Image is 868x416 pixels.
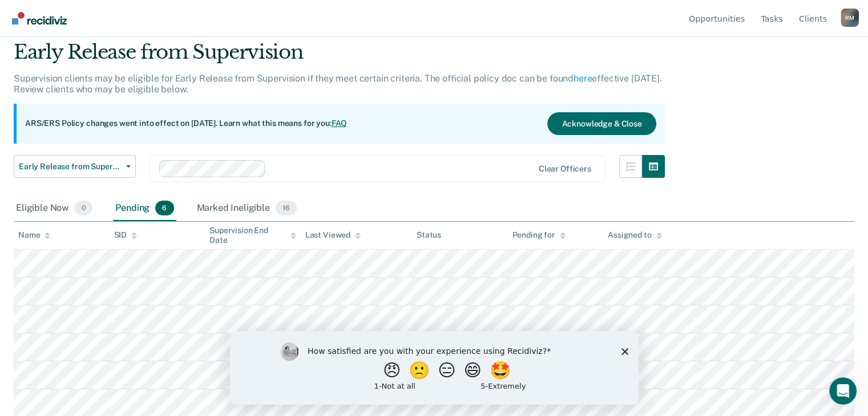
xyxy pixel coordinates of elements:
iframe: Survey by Kim from Recidiviz [230,331,639,405]
div: Eligible Now0 [14,196,95,221]
div: Pending6 [113,196,176,221]
div: Last Viewed [305,230,361,240]
div: SID [114,230,138,240]
div: Early Release from Supervision [14,40,665,73]
button: Acknowledge & Close [547,112,656,135]
img: Recidiviz [12,12,67,25]
p: ARS/ERS Policy changes went into effect on [DATE]. Learn what this means for you: [25,118,347,129]
button: Profile dropdown button [841,9,859,27]
div: Pending for [512,230,565,240]
iframe: Intercom live chat [829,377,857,405]
div: Name [18,230,50,240]
span: Early Release from Supervision [19,162,122,172]
p: Supervision clients may be eligible for Early Release from Supervision if they meet certain crite... [14,73,662,95]
div: Status [417,230,441,240]
div: Assigned to [608,230,661,240]
div: Marked Ineligible16 [195,196,299,221]
a: here [574,73,592,84]
span: 0 [75,201,92,215]
span: 6 [155,201,173,215]
span: 16 [276,201,297,215]
div: R M [841,9,859,27]
div: Clear officers [539,164,591,174]
a: FAQ [332,119,348,128]
div: Supervision End Date [209,226,296,245]
button: Early Release from Supervision [14,155,136,178]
